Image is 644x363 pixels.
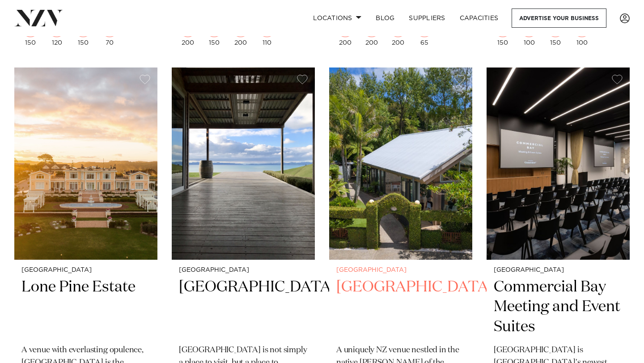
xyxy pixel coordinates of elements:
[179,277,308,338] h2: [GEOGRAPHIC_DATA]
[14,10,63,26] img: nzv-logo.png
[453,8,506,28] a: Capacities
[402,8,452,28] a: SUPPLIERS
[179,267,308,274] small: [GEOGRAPHIC_DATA]
[21,267,150,274] small: [GEOGRAPHIC_DATA]
[369,8,402,28] a: BLOG
[336,267,465,274] small: [GEOGRAPHIC_DATA]
[494,277,623,338] h2: Commercial Bay Meeting and Event Suites
[21,277,150,338] h2: Lone Pine Estate
[306,8,369,28] a: Locations
[336,277,465,338] h2: [GEOGRAPHIC_DATA]
[512,8,606,28] a: Advertise your business
[494,267,623,274] small: [GEOGRAPHIC_DATA]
